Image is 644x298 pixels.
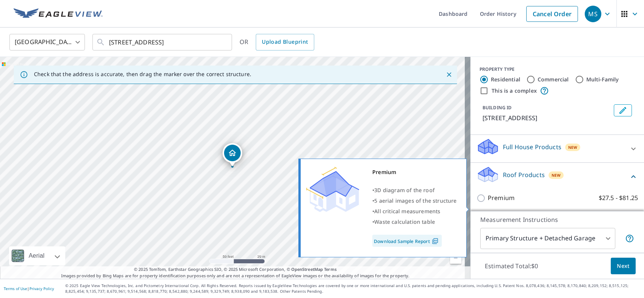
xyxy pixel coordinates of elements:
[4,286,54,291] p: |
[324,266,337,272] a: Terms
[480,66,635,73] div: PROPERTY TYPE
[483,113,611,122] p: [STREET_ADDRESS]
[372,217,457,227] div: •
[538,76,569,83] label: Commercial
[476,138,638,159] div: Full House ProductsNew
[372,167,457,177] div: Premium
[34,71,251,78] p: Check that the address is accurate, then drag the marker over the correct structure.
[256,34,314,50] a: Upload Blueprint
[291,266,323,272] a: OpenStreetMap
[26,246,47,265] div: Aerial
[480,228,615,249] div: Primary Structure + Detached Garage
[374,197,456,204] span: 5 aerial images of the structure
[552,172,561,178] span: New
[625,234,634,243] span: Your report will include the primary structure and a detached garage if one exists.
[483,104,512,111] p: BUILDING ID
[240,34,314,50] div: OR
[262,37,308,47] span: Upload Blueprint
[586,76,619,83] label: Multi-Family
[223,143,242,167] div: Dropped pin, building 1, Residential property, 10728 Ridge Acres Rd Charlotte, NC 28214
[488,193,515,203] p: Premium
[306,167,359,212] img: Premium
[9,32,85,53] div: [GEOGRAPHIC_DATA]
[134,266,337,273] span: © 2025 TomTom, Earthstar Geographics SIO, © 2025 Microsoft Corporation, ©
[374,218,435,225] span: Waste calculation table
[14,8,103,20] img: EV Logo
[491,76,520,83] label: Residential
[374,186,435,194] span: 3D diagram of the roof
[372,185,457,196] div: •
[617,261,630,271] span: Next
[611,258,636,275] button: Next
[372,196,457,206] div: •
[374,208,440,215] span: All critical measurements
[503,170,545,179] p: Roof Products
[526,6,578,22] a: Cancel Order
[430,238,440,245] img: Pdf Icon
[65,283,640,294] p: © 2025 Eagle View Technologies, Inc. and Pictometry International Corp. All Rights Reserved. Repo...
[568,144,578,150] span: New
[4,286,27,291] a: Terms of Use
[9,246,65,265] div: Aerial
[476,166,638,187] div: Roof ProductsNew
[372,235,442,247] a: Download Sample Report
[480,215,634,224] p: Measurement Instructions
[492,87,537,95] label: This is a complex
[585,6,601,22] div: MS
[479,258,544,274] p: Estimated Total: $0
[599,193,638,203] p: $27.5 - $81.25
[109,32,217,53] input: Search by address or latitude-longitude
[614,104,632,116] button: Edit building 1
[503,142,561,151] p: Full House Products
[29,286,54,291] a: Privacy Policy
[372,206,457,217] div: •
[444,70,454,79] button: Close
